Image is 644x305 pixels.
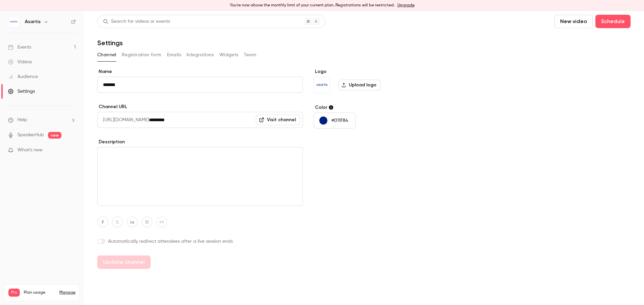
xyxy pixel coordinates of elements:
[97,50,116,60] button: Channel
[25,18,41,25] h6: Asartis
[48,132,61,139] span: new
[314,68,417,75] label: Logo
[97,139,303,145] label: Description
[331,117,348,124] p: #011F84
[554,15,593,28] button: New video
[8,73,38,80] div: Audience
[186,50,214,60] button: Integrations
[59,290,75,295] a: Manage
[97,112,149,128] span: [URL][DOMAIN_NAME]
[8,44,31,51] div: Events
[314,104,417,111] label: Color
[97,103,303,110] label: Channel URL
[97,68,303,75] label: Name
[8,289,20,297] span: Pro
[24,290,55,295] span: Plan usage
[219,50,238,60] button: Widgets
[17,132,44,139] a: SpeakerHub
[8,59,32,65] div: Videos
[17,117,27,124] span: Help
[97,39,123,47] h1: Settings
[68,147,76,153] iframe: Noticeable Trigger
[244,50,257,60] button: Team
[314,112,356,129] button: #011F84
[8,117,76,124] li: help-dropdown-opener
[338,80,381,90] label: Upload logo
[595,15,631,28] button: Schedule
[8,88,35,95] div: Settings
[397,3,415,8] a: Upgrade
[8,16,19,27] img: Asartis
[97,238,303,245] label: Automatically redirect attendees after a live session ends
[122,50,162,60] button: Registration form
[256,115,300,125] a: Visit channel
[167,50,181,60] button: Emails
[314,77,330,93] img: Asartis
[103,18,170,25] div: Search for videos or events
[17,147,43,154] span: What's new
